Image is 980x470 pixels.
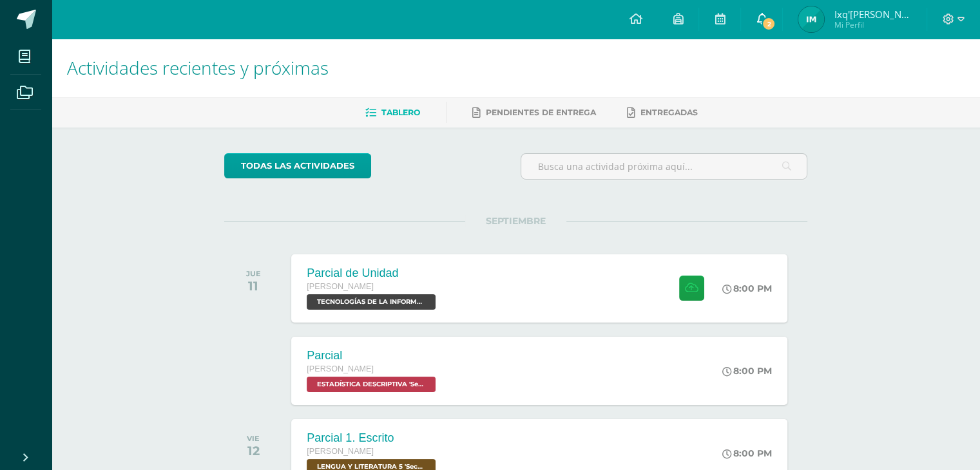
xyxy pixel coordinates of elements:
[365,102,420,123] a: Tablero
[307,349,439,362] div: Parcial
[246,269,261,278] div: JUE
[834,8,911,21] span: Ixq'[PERSON_NAME]
[486,108,596,117] span: Pendientes de entrega
[247,443,260,458] div: 12
[472,102,596,123] a: Pendientes de entrega
[307,267,439,280] div: Parcial de Unidad
[246,278,261,294] div: 11
[722,283,772,294] div: 8:00 PM
[247,434,260,443] div: VIE
[722,365,772,377] div: 8:00 PM
[627,102,698,123] a: Entregadas
[834,19,911,30] span: Mi Perfil
[640,108,698,117] span: Entregadas
[381,108,420,117] span: Tablero
[307,364,374,373] span: [PERSON_NAME]
[307,431,439,445] div: Parcial 1. Escrito
[722,447,772,459] div: 8:00 PM
[307,282,374,291] span: [PERSON_NAME]
[465,215,566,227] span: SEPTIEMBRE
[67,55,329,80] span: Actividades recientes y próximas
[224,153,371,178] a: todas las Actividades
[307,447,374,456] span: [PERSON_NAME]
[307,294,436,310] span: TECNOLOGÍAS DE LA INFORMACIÓN Y LA COMUNICACIÓN 5 'Sección B'
[521,154,807,179] input: Busca una actividad próxima aquí...
[798,6,824,32] img: 5c8ce5b54dcc9fc2d4e00b939a74cf5d.png
[762,17,776,31] span: 2
[307,377,436,392] span: ESTADÍSTICA DESCRIPTIVA 'Sección B'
